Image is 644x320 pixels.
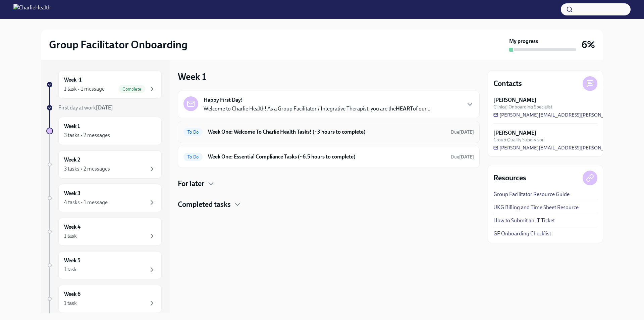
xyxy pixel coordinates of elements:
[64,300,77,307] div: 1 task
[493,204,579,211] a: UKG Billing and Time Sheet Resource
[396,105,413,112] strong: HEART
[208,128,445,136] h6: Week One: Welcome To Charlie Health Tasks! (~3 hours to complete)
[46,71,162,99] a: Week -11 task • 1 messageComplete
[46,150,162,179] a: Week 23 tasks • 2 messages
[459,154,474,160] strong: [DATE]
[46,117,162,145] a: Week 13 tasks • 2 messages
[451,129,474,135] span: Due
[49,38,187,51] h2: Group Facilitator Onboarding
[178,179,204,189] h4: For later
[64,76,82,84] h6: Week -1
[64,266,77,273] div: 1 task
[64,290,80,298] h6: Week 6
[183,127,474,137] a: To DoWeek One: Welcome To Charlie Health Tasks! (~3 hours to complete)Due[DATE]
[493,137,544,143] span: Group Quality Supervisor
[96,104,113,111] strong: [DATE]
[64,257,80,264] h6: Week 5
[451,129,474,135] span: September 15th, 2025 10:00
[58,104,113,111] span: First day at work
[64,165,110,173] div: 3 tasks • 2 messages
[509,38,538,45] strong: My progress
[493,104,552,110] span: Clinical Onboarding Specialist
[46,218,162,246] a: Week 41 task
[46,285,162,313] a: Week 61 task
[493,96,536,104] strong: [PERSON_NAME]
[178,179,480,189] div: For later
[64,85,105,93] div: 1 task • 1 message
[46,104,162,111] a: First day at work[DATE]
[46,184,162,212] a: Week 34 tasks • 1 message
[64,190,80,197] h6: Week 3
[118,87,145,92] span: Complete
[183,130,203,135] span: To Do
[183,151,474,162] a: To DoWeek One: Essential Compliance Tasks (~6.5 hours to complete)Due[DATE]
[493,129,536,137] strong: [PERSON_NAME]
[178,199,231,210] h4: Completed tasks
[178,71,206,83] h3: Week 1
[13,4,51,15] img: CharlieHealth
[493,217,555,224] a: How to Submit an IT Ticket
[183,154,203,159] span: To Do
[178,199,480,210] div: Completed tasks
[459,129,474,135] strong: [DATE]
[204,105,430,112] p: Welcome to Charlie Health! As a Group Facilitator / Integrative Therapist, you are the of our...
[64,156,80,164] h6: Week 2
[451,154,474,160] span: Due
[64,232,77,240] div: 1 task
[208,153,445,161] h6: Week One: Essential Compliance Tasks (~6.5 hours to complete)
[493,173,526,183] h4: Resources
[204,96,243,104] strong: Happy First Day!
[493,191,570,198] a: Group Facilitator Resource Guide
[582,39,595,51] h3: 6%
[64,123,80,130] h6: Week 1
[64,199,108,206] div: 4 tasks • 1 message
[493,230,551,237] a: GF Onboarding Checklist
[64,132,110,139] div: 3 tasks • 2 messages
[46,251,162,279] a: Week 51 task
[493,79,522,89] h4: Contacts
[64,223,80,231] h6: Week 4
[451,154,474,160] span: September 15th, 2025 10:00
